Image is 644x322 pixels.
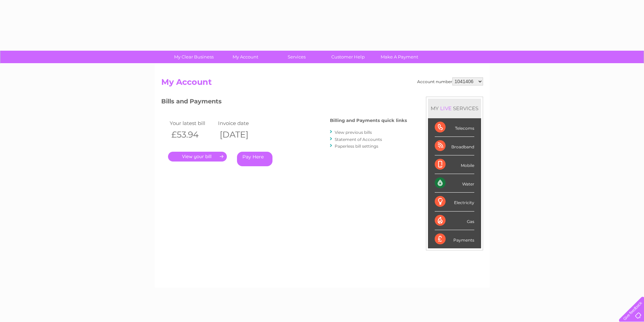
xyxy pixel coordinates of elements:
[330,118,407,123] h4: Billing and Payments quick links
[168,119,217,128] td: Your latest bill
[168,128,217,142] th: £53.94
[435,193,474,211] div: Electricity
[335,137,382,142] a: Statement of Accounts
[435,155,474,174] div: Mobile
[161,77,483,90] h2: My Account
[417,77,483,85] div: Account number
[216,119,265,128] td: Invoice date
[335,130,372,135] a: View previous bills
[435,174,474,193] div: Water
[237,152,272,166] a: Pay Here
[439,105,453,112] div: LIVE
[372,51,427,63] a: Make A Payment
[435,118,474,137] div: Telecoms
[166,51,222,63] a: My Clear Business
[435,230,474,248] div: Payments
[168,152,227,162] a: .
[216,128,265,142] th: [DATE]
[428,99,481,118] div: MY SERVICES
[435,137,474,155] div: Broadband
[335,144,378,149] a: Paperless bill settings
[161,97,407,108] h3: Bills and Payments
[217,51,273,63] a: My Account
[269,51,325,63] a: Services
[320,51,376,63] a: Customer Help
[435,212,474,230] div: Gas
